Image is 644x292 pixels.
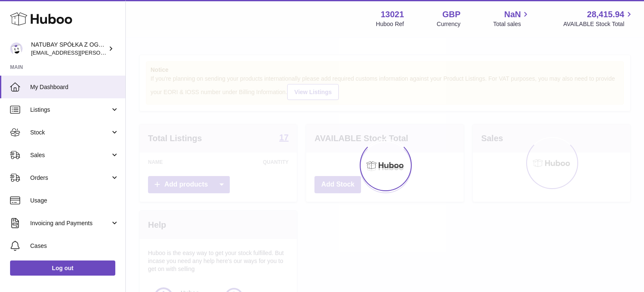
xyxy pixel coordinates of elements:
img: kacper.antkowski@natubay.pl [10,42,23,55]
strong: 13021 [381,9,404,20]
span: Cases [30,242,119,250]
span: My Dashboard [30,83,119,91]
span: Orders [30,174,110,182]
span: Listings [30,106,110,114]
div: Huboo Ref [376,20,404,28]
span: Usage [30,197,119,205]
span: AVAILABLE Stock Total [563,20,634,28]
div: NATUBAY SPÓŁKA Z OGRANICZONĄ ODPOWIEDZIALNOŚCIĄ [31,41,106,57]
span: Stock [30,129,110,137]
span: Invoicing and Payments [30,219,110,227]
span: NaN [504,9,521,20]
div: Currency [437,20,461,28]
span: [EMAIL_ADDRESS][PERSON_NAME][DOMAIN_NAME] [31,49,168,56]
span: 28,415.94 [587,9,624,20]
a: 28,415.94 AVAILABLE Stock Total [563,9,634,28]
a: NaN Total sales [493,9,530,28]
span: Total sales [493,20,530,28]
a: Log out [10,260,115,276]
span: Sales [30,151,110,159]
strong: GBP [442,9,460,20]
